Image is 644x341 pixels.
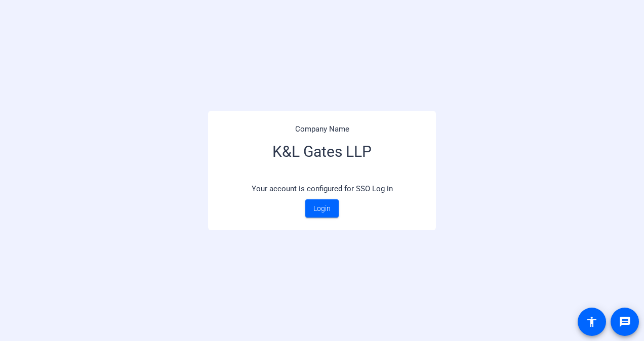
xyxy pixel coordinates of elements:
mat-icon: accessibility [586,316,598,328]
h3: K&L Gates LLP [221,135,423,178]
mat-icon: message [619,316,631,328]
a: Login [305,199,339,218]
p: Your account is configured for SSO Log in [221,178,423,200]
p: Company Name [221,123,423,135]
span: Login [313,203,331,214]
